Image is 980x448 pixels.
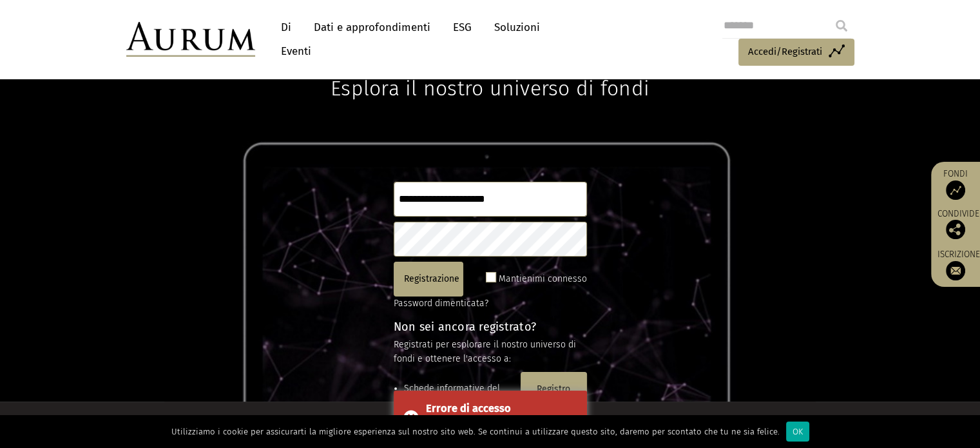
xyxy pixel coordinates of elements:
[314,21,430,34] font: Dati e approfondimenti
[394,262,463,297] button: Registrazione
[946,220,965,239] img: Condividi questo post
[404,273,459,284] font: Registrazione
[307,15,437,39] a: Dati e approfondimenti
[171,427,780,436] font: Utilizziamo i cookie per assicurarti la migliore esperienza sul nostro sito web. Se continui a ut...
[126,22,255,57] img: Aurum
[521,372,587,407] button: Registro
[937,249,980,260] font: Iscrizione
[943,168,968,179] font: Fondi
[499,273,587,284] font: Mantienimi connesso
[447,15,478,39] a: ESG
[426,402,511,414] font: Errore di accesso
[937,168,974,200] a: Fondi
[274,39,311,63] a: Eventi
[426,400,577,417] div: Errore di accesso
[281,21,291,34] font: Di
[937,249,980,280] a: Iscrizione
[404,383,500,408] font: Schede informative del fondo
[394,298,488,309] a: Password dimenticata?
[946,261,965,280] img: Iscriviti alla nostra newsletter
[488,15,546,39] a: Soluzioni
[274,15,298,39] a: Di
[829,13,854,39] input: Submit
[331,76,649,101] font: Esplora il nostro universo di fondi
[537,384,570,394] font: Registro
[281,44,311,58] font: Eventi
[946,180,965,200] img: Accesso ai fondi
[394,339,576,364] font: Registrati per esplorare il nostro universo di fondi e ottenere l'accesso a:
[793,427,803,436] font: OK
[738,39,854,66] a: Accedi/Registrati
[394,320,537,334] font: Non sei ancora registrato?
[453,21,472,34] font: ESG
[748,46,822,57] font: Accedi/Registrati
[494,21,540,34] font: Soluzioni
